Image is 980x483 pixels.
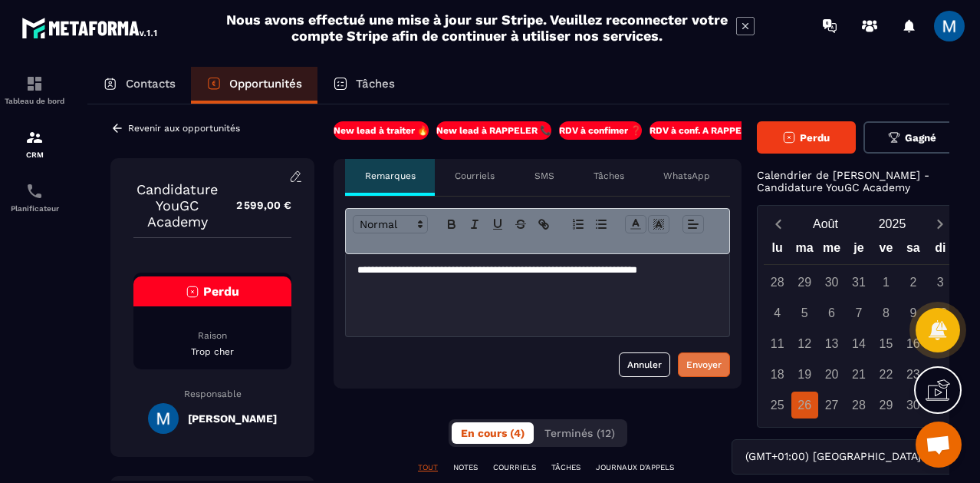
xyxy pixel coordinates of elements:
[791,392,818,418] div: 26
[873,237,899,264] div: ve
[551,462,580,473] p: TÂCHES
[818,269,845,296] div: 30
[334,124,429,137] p: New lead à traiter 🔥
[25,74,44,93] img: formation
[126,77,176,91] p: Contacts
[791,330,818,357] div: 12
[899,237,926,264] div: sa
[845,269,872,296] div: 31
[133,346,291,358] p: Trop cher
[4,63,65,117] a: formationformationTableau de bord
[899,392,926,418] div: 30
[845,299,872,326] div: 7
[899,361,926,388] div: 23
[863,121,961,154] button: Gagné
[461,427,525,439] span: En cours (4)
[559,124,642,137] p: RDV à confimer ❓
[916,422,962,468] a: Ouvrir le chat
[764,269,954,418] div: Calendar days
[21,14,159,41] img: logo
[25,128,44,147] img: formation
[859,210,926,237] button: Open years overlay
[4,97,65,105] p: Tableau de bord
[649,124,759,137] p: RDV à conf. A RAPPELER
[452,422,534,444] button: En cours (4)
[905,132,936,144] span: Gagné
[899,330,926,357] div: 16
[818,299,845,326] div: 6
[229,77,302,91] p: Opportunités
[873,299,899,326] div: 8
[764,299,791,326] div: 4
[225,12,728,44] h2: Nous avons effectué une mise à jour sur Stripe. Veuillez reconnecter votre compte Stripe afin de ...
[663,170,710,182] p: WhatsApp
[845,237,872,264] div: je
[436,124,551,137] p: New lead à RAPPELER 📞
[4,151,65,159] p: CRM
[4,170,65,224] a: schedulerschedulerPlanificateur
[873,361,899,388] div: 22
[455,170,495,182] p: Courriels
[128,123,240,134] p: Revenir aux opportunités
[742,448,924,465] span: (GMT+01:00) [GEOGRAPHIC_DATA]
[535,422,624,444] button: Terminés (12)
[764,361,791,388] div: 18
[792,210,859,237] button: Open months overlay
[764,237,791,264] div: lu
[818,392,845,418] div: 27
[4,117,65,170] a: formationformationCRM
[927,237,954,264] div: di
[926,213,954,234] button: Next month
[764,392,791,418] div: 25
[594,170,624,182] p: Tâches
[818,237,845,264] div: me
[791,237,817,264] div: ma
[191,67,317,104] a: Opportunités
[764,330,791,357] div: 11
[845,330,872,357] div: 14
[4,204,65,213] p: Planificateur
[418,462,438,473] p: TOUT
[791,299,818,326] div: 5
[873,269,899,296] div: 1
[873,392,899,418] div: 29
[732,439,961,475] div: Search for option
[845,392,872,418] div: 28
[791,361,818,388] div: 19
[544,427,615,439] span: Terminés (12)
[133,181,221,230] p: Candidature YouGC Academy
[493,462,536,473] p: COURRIELS
[596,462,674,473] p: JOURNAUX D'APPELS
[927,269,954,296] div: 3
[317,67,410,104] a: Tâches
[365,170,416,182] p: Remarques
[818,361,845,388] div: 20
[188,412,277,425] h5: [PERSON_NAME]
[221,190,291,220] p: 2 599,00 €
[133,329,291,342] p: Raison
[791,269,818,296] div: 29
[678,352,730,377] button: Envoyer
[757,169,961,194] p: Calendrier de [PERSON_NAME] - Candidature YouGC Academy
[87,67,191,104] a: Contacts
[873,330,899,357] div: 15
[800,132,830,144] span: Perdu
[534,170,554,182] p: SMS
[899,299,926,326] div: 9
[757,121,856,154] button: Perdu
[356,77,395,91] p: Tâches
[453,462,478,473] p: NOTES
[25,182,44,200] img: scheduler
[619,352,670,377] button: Annuler
[845,361,872,388] div: 21
[203,284,239,299] span: Perdu
[133,389,291,399] p: Responsable
[686,357,722,372] div: Envoyer
[764,213,792,234] button: Previous month
[764,237,954,418] div: Calendar wrapper
[899,269,926,296] div: 2
[764,269,791,296] div: 28
[818,330,845,357] div: 13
